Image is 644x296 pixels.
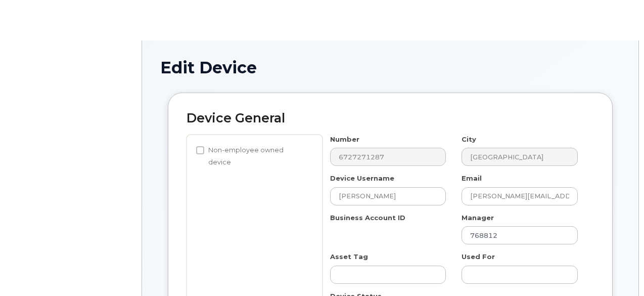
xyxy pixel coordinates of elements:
label: Manager [462,213,494,223]
input: Select manager [462,226,578,244]
label: Device Username [330,174,394,183]
label: City [462,135,476,144]
h1: Edit Device [160,59,620,76]
h2: Device General [187,111,594,125]
label: Used For [462,252,495,262]
input: Non-employee owned device [196,146,204,154]
label: Non-employee owned device [196,144,306,168]
label: Business Account ID [330,213,405,223]
label: Number [330,135,359,144]
label: Email [462,174,482,183]
label: Asset Tag [330,252,368,262]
